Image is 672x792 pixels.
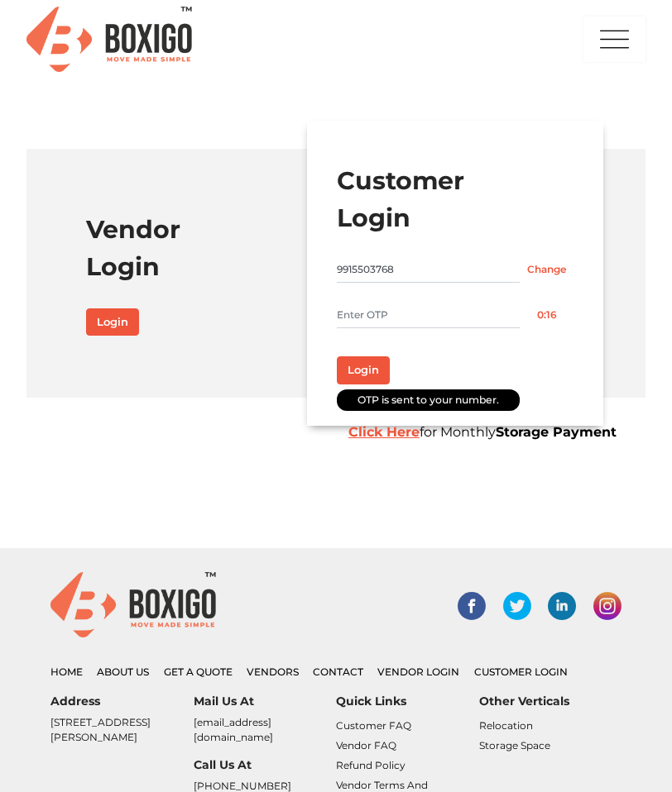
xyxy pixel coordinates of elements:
[348,424,420,440] a: Click Here
[194,780,291,792] a: [PHONE_NUMBER]
[194,694,337,709] h6: Mail Us At
[337,356,390,384] button: Login
[26,7,192,72] img: Boxigo
[337,389,520,411] div: OTP is sent to your number.
[337,162,574,236] h1: Customer Login
[598,17,631,61] img: menu
[458,592,486,620] img: facebook-social-links
[336,739,396,751] a: Vendor FAQ
[593,592,622,620] img: instagram-social-links
[313,666,363,678] a: Contact
[86,211,324,285] h1: Vendor Login
[548,592,576,620] img: linked-in-social-links
[520,302,574,328] button: 0:16
[50,694,194,709] h6: Address
[247,666,299,678] a: Vendors
[337,302,520,328] input: Enter OTP
[194,758,337,772] h6: Call Us At
[86,308,139,336] a: Login
[337,256,520,283] input: Mobile No
[50,572,216,637] img: boxigo_logo_small
[479,739,550,751] a: Storage Space
[474,666,568,678] a: Customer Login
[336,422,634,442] div: for Monthly
[520,256,574,283] input: Change
[336,759,406,771] a: Refund Policy
[496,424,617,440] b: Storage Payment
[164,666,233,678] a: Get a Quote
[194,716,273,743] a: [EMAIL_ADDRESS][DOMAIN_NAME]
[479,694,622,709] h6: Other Verticals
[97,666,149,678] a: About Us
[503,592,531,620] img: twitter-social-links
[479,719,533,732] a: Relocation
[336,719,411,732] a: Customer FAQ
[336,694,479,709] h6: Quick Links
[50,666,83,678] a: Home
[50,715,194,745] p: [STREET_ADDRESS][PERSON_NAME]
[377,666,459,678] a: Vendor Login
